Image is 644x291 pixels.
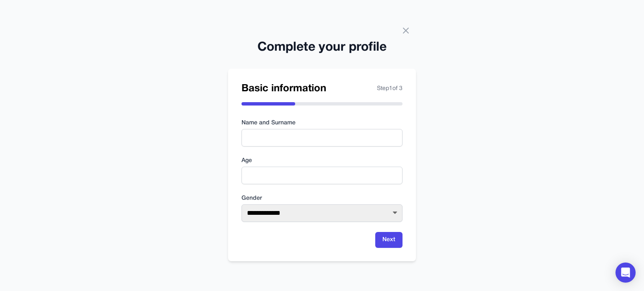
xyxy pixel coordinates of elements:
button: Next [375,232,402,248]
div: Open Intercom Messenger [615,263,636,283]
label: Name and Surname [241,119,402,127]
h2: Complete your profile [228,40,416,55]
h2: Basic information [241,82,326,95]
label: Age [241,157,402,165]
label: Gender [241,194,402,203]
span: Step 1 of 3 [377,85,402,93]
